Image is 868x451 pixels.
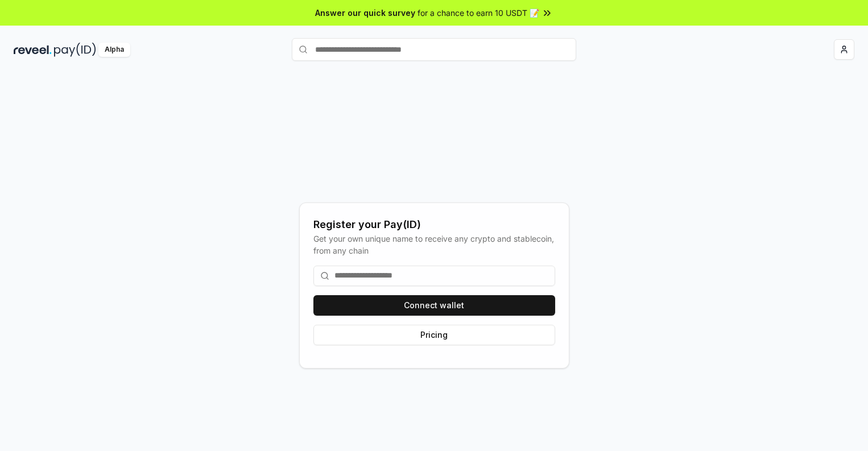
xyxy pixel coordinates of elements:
span: for a chance to earn 10 USDT 📝 [418,7,539,19]
button: Pricing [313,325,555,345]
img: reveel_dark [14,43,52,57]
div: Get your own unique name to receive any crypto and stablecoin, from any chain [313,233,555,256]
img: pay_id [54,43,96,57]
span: Answer our quick survey [315,7,415,19]
button: Connect wallet [313,295,555,316]
div: Register your Pay(ID) [313,217,555,233]
div: Alpha [98,43,130,57]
